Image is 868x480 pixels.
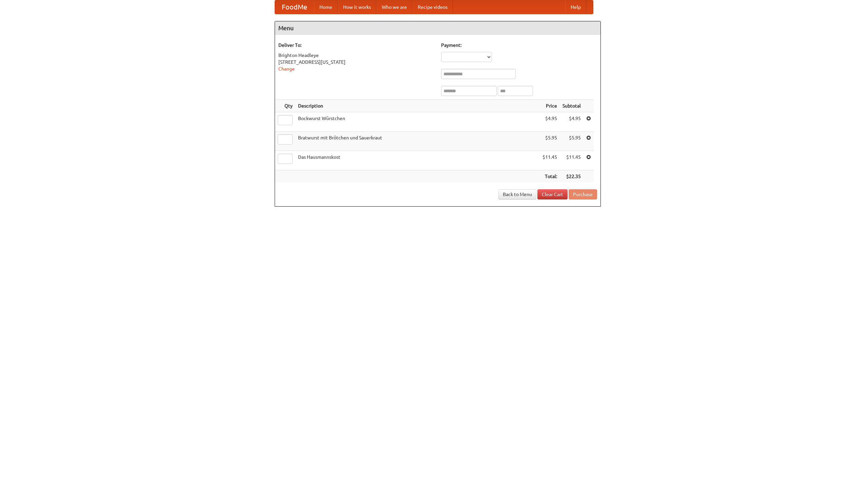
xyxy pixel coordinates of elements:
[275,21,600,35] h4: Menu
[560,132,584,151] td: $5.95
[498,189,536,199] a: Back to Menu
[560,100,584,112] th: Subtotal
[376,0,412,14] a: Who we are
[540,132,560,151] td: $5.95
[412,0,453,14] a: Recipe videos
[560,151,584,170] td: $11.45
[540,151,560,170] td: $11.45
[278,42,434,49] h5: Deliver To:
[565,0,586,14] a: Help
[540,170,560,183] th: Total:
[569,189,597,199] button: Purchase
[338,0,376,14] a: How it works
[278,52,434,59] div: Brighton Headleye
[441,42,597,49] h5: Payment:
[295,132,540,151] td: Bratwurst mit Brötchen und Sauerkraut
[295,112,540,132] td: Bockwurst Würstchen
[537,189,568,199] a: Clear Cart
[278,59,434,65] div: [STREET_ADDRESS][US_STATE]
[560,170,584,183] th: $22.35
[314,0,338,14] a: Home
[295,151,540,170] td: Das Hausmannskost
[278,66,295,72] a: Change
[540,112,560,132] td: $4.95
[540,100,560,112] th: Price
[275,0,314,14] a: FoodMe
[560,112,584,132] td: $4.95
[295,100,540,112] th: Description
[275,100,295,112] th: Qty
